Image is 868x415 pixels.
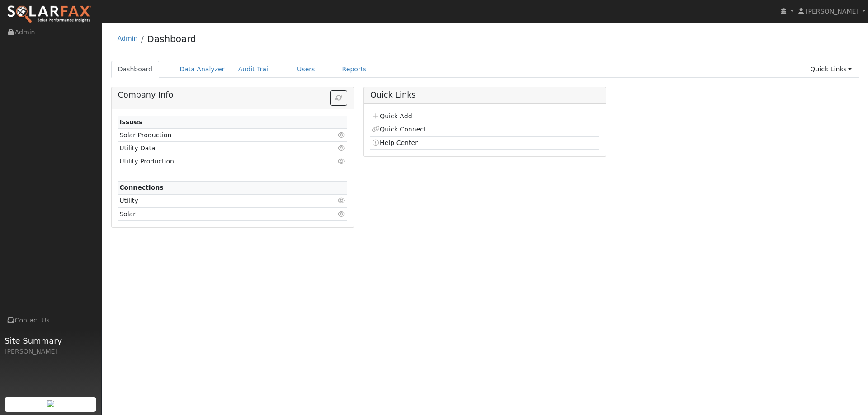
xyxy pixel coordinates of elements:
i: Click to view [338,211,346,217]
td: Solar [118,208,310,221]
img: retrieve [47,400,54,407]
a: Dashboard [111,61,160,78]
a: Data Analyzer [173,61,231,78]
i: Click to view [338,158,346,164]
td: Utility Production [118,155,310,168]
a: Admin [118,35,138,42]
a: Quick Connect [372,126,426,133]
i: Click to view [338,145,346,151]
img: SolarFax [7,5,92,24]
a: Quick Add [372,112,412,120]
span: Site Summary [5,335,97,347]
a: Dashboard [147,33,196,44]
i: Click to view [338,197,346,204]
a: Users [290,61,322,78]
td: Utility [118,194,310,207]
span: [PERSON_NAME] [806,8,859,15]
td: Utility Data [118,142,310,155]
td: Solar Production [118,129,310,142]
a: Reports [335,61,373,78]
strong: Issues [119,118,142,126]
a: Help Center [372,139,418,146]
i: Click to view [338,132,346,138]
a: Quick Links [803,61,859,78]
div: [PERSON_NAME] [5,347,97,356]
a: Audit Trail [231,61,277,78]
strong: Connections [119,184,164,191]
h5: Quick Links [370,90,599,100]
h5: Company Info [118,90,347,100]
